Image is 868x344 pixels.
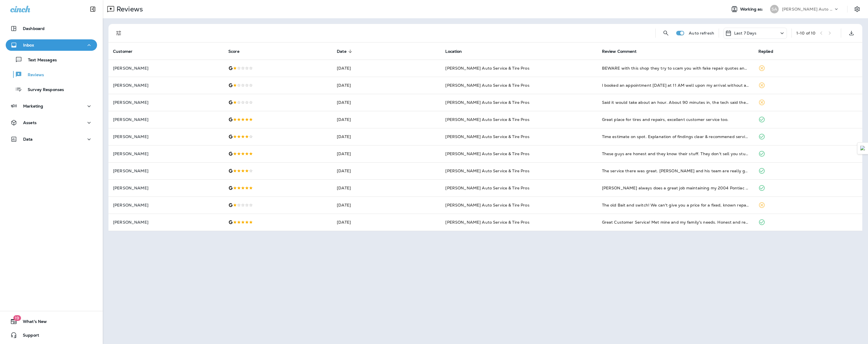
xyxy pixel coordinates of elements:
p: Reviews [114,5,143,13]
div: Time estimate on spot. Explanation of findings clear & recommened service explained. [602,134,749,139]
button: Reviews [6,68,97,80]
button: Dashboard [6,23,97,34]
p: Marketing [23,104,43,108]
div: Said it would take about an hour. About 90 minutes in, the tech said the tires could not be eligi... [602,100,749,105]
p: Reviews [22,72,44,78]
div: SA [770,5,779,13]
button: Inbox [6,39,97,51]
p: Auto refresh [689,31,714,35]
span: Date [337,49,354,54]
button: Export as CSV [846,27,857,39]
p: [PERSON_NAME] Auto Service & Tire Pros [782,7,833,11]
td: [DATE] [332,94,441,111]
td: [DATE] [332,77,441,94]
button: Collapse Sidebar [85,3,101,15]
span: Working as: [740,7,764,12]
span: Location [445,49,469,54]
p: Last 7 Days [734,31,757,35]
td: [DATE] [332,111,441,128]
span: Support [17,333,39,340]
span: Location [445,49,462,54]
span: Replied [758,49,781,54]
span: Score [228,49,239,54]
span: [PERSON_NAME] Auto Service & Tire Pros [445,220,529,225]
button: Marketing [6,100,97,112]
div: 1 - 10 of 10 [796,31,815,35]
span: What's New [17,319,47,326]
span: [PERSON_NAME] Auto Service & Tire Pros [445,83,529,88]
p: [PERSON_NAME] [113,117,219,122]
div: BEWARE with this shop they try to scam you with fake repair quotes and deny you service if you do... [602,65,749,71]
span: [PERSON_NAME] Auto Service & Tire Pros [445,134,529,139]
button: Filters [113,27,124,39]
div: Great place for tires and repairs, excellent customer service too. [602,117,749,122]
p: Inbox [23,43,34,47]
button: Assets [6,117,97,128]
button: 19What's New [6,316,97,327]
p: [PERSON_NAME] [113,100,219,105]
span: Replied [758,49,773,54]
span: [PERSON_NAME] Auto Service & Tire Pros [445,168,529,173]
span: Date [337,49,347,54]
td: [DATE] [332,60,441,77]
span: Review Comment [602,49,637,54]
td: [DATE] [332,197,441,214]
button: Search Reviews [660,27,672,39]
p: Dashboard [23,26,45,31]
span: 19 [13,315,21,321]
p: [PERSON_NAME] [113,66,219,70]
span: [PERSON_NAME] Auto Service & Tire Pros [445,203,529,208]
p: [PERSON_NAME] [113,169,219,173]
span: [PERSON_NAME] Auto Service & Tire Pros [445,151,529,156]
div: Sullivans always does a great job maintaining my 2004 Pontiac Vibe. I take my car there for all m... [602,185,749,191]
span: [PERSON_NAME] Auto Service & Tire Pros [445,100,529,105]
button: Data [6,133,97,145]
span: Customer [113,49,132,54]
button: Support [6,329,97,341]
p: Text Messages [22,58,57,63]
span: [PERSON_NAME] Auto Service & Tire Pros [445,117,529,122]
p: [PERSON_NAME] [113,203,219,207]
div: The old Bait and switch! We can't give you a price for a fixed, known repair until I brought it i... [602,202,749,208]
div: Great Customer Service! Met mine and my family's needs. Honest and reliable! Tires that lasted al... [602,219,749,225]
td: [DATE] [332,145,441,162]
td: [DATE] [332,179,441,197]
td: [DATE] [332,214,441,231]
span: Review Comment [602,49,644,54]
span: [PERSON_NAME] Auto Service & Tire Pros [445,66,529,71]
div: These guys are honest and they know their stuff. They don't sell you stuff you don't need and the... [602,151,749,157]
p: Survey Responses [22,87,64,93]
span: [PERSON_NAME] Auto Service & Tire Pros [445,185,529,191]
button: Settings [852,4,862,14]
p: Data [23,137,33,141]
span: Score [228,49,247,54]
p: [PERSON_NAME] [113,151,219,156]
button: Survey Responses [6,83,97,95]
p: [PERSON_NAME] [113,83,219,88]
p: Assets [23,120,37,125]
div: The service there was great. Adrian and his team are really good at what they do. Thank You [602,168,749,174]
td: [DATE] [332,128,441,145]
div: I booked an appointment on Friday at 11 AM well upon my arrival without any phone call I was told... [602,82,749,88]
span: Customer [113,49,140,54]
td: [DATE] [332,162,441,179]
button: Text Messages [6,54,97,66]
p: [PERSON_NAME] [113,186,219,190]
p: [PERSON_NAME] [113,134,219,139]
img: Detect Auto [860,146,865,151]
p: [PERSON_NAME] [113,220,219,224]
